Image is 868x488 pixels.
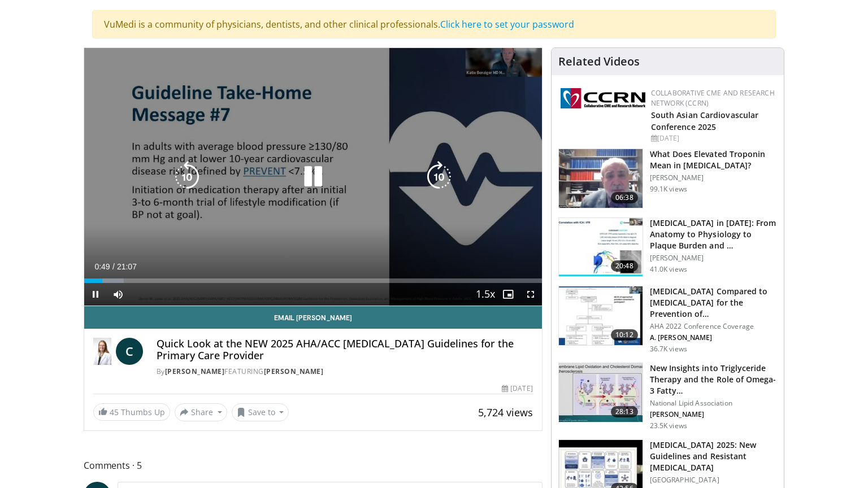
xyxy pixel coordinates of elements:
div: [DATE] [651,133,775,143]
p: 41.0K views [650,265,687,274]
img: Dr. Catherine P. Benziger [93,338,111,365]
span: 10:12 [611,329,638,341]
a: Collaborative CME and Research Network (CCRN) [651,88,775,108]
h4: Related Videos [558,55,640,68]
h3: New Insights into Triglyceride Therapy and the Role of Omega-3 Fatty… [650,363,777,396]
span: / [112,262,115,271]
a: 45 Thumbs Up [93,403,170,421]
span: 45 [110,407,119,417]
span: 20:48 [611,260,638,272]
button: Save to [232,403,289,421]
button: Playback Rate [474,283,497,306]
h3: [MEDICAL_DATA] in [DATE]: From Anatomy to Physiology to Plaque Burden and … [650,217,777,251]
img: 45ea033d-f728-4586-a1ce-38957b05c09e.150x105_q85_crop-smart_upscale.jpg [559,363,643,422]
span: 21:07 [117,262,137,271]
a: South Asian Cardiovascular Conference 2025 [651,110,759,132]
a: Email [PERSON_NAME] [84,306,542,329]
span: Comments 5 [84,458,542,473]
button: Pause [84,283,107,306]
a: 28:13 New Insights into Triglyceride Therapy and the Role of Omega-3 Fatty… National Lipid Associ... [558,363,777,430]
button: Mute [107,283,129,306]
span: 06:38 [611,192,638,203]
p: [GEOGRAPHIC_DATA] [650,476,777,485]
p: AHA 2022 Conference Coverage [650,322,777,331]
div: Progress Bar [84,278,542,283]
div: By FEATURING [157,367,533,377]
p: [PERSON_NAME] [650,254,777,263]
p: National Lipid Association [650,399,777,408]
a: C [116,338,143,365]
span: 0:49 [94,262,110,271]
span: 5,724 views [478,406,533,419]
a: [PERSON_NAME] [264,367,324,376]
h3: What Does Elevated Troponin Mean in [MEDICAL_DATA]? [650,149,777,171]
a: Click here to set your password [440,18,574,30]
video-js: Video Player [84,48,542,306]
button: Fullscreen [519,283,542,306]
a: 06:38 What Does Elevated Troponin Mean in [MEDICAL_DATA]? [PERSON_NAME] 99.1K views [558,149,777,208]
p: [PERSON_NAME] [650,410,777,419]
img: 98daf78a-1d22-4ebe-927e-10afe95ffd94.150x105_q85_crop-smart_upscale.jpg [559,149,643,208]
img: 823da73b-7a00-425d-bb7f-45c8b03b10c3.150x105_q85_crop-smart_upscale.jpg [559,218,643,277]
img: 7c0f9b53-1609-4588-8498-7cac8464d722.150x105_q85_crop-smart_upscale.jpg [559,286,643,345]
h3: [MEDICAL_DATA] Compared to [MEDICAL_DATA] for the Prevention of… [650,286,777,320]
div: VuMedi is a community of physicians, dentists, and other clinical professionals. [92,10,776,38]
a: [PERSON_NAME] [165,367,225,376]
div: [DATE] [502,384,532,394]
p: 36.7K views [650,345,687,354]
h4: Quick Look at the NEW 2025 AHA/ACC [MEDICAL_DATA] Guidelines for the Primary Care Provider [157,338,533,362]
button: Share [175,403,227,421]
h3: [MEDICAL_DATA] 2025: New Guidelines and Resistant [MEDICAL_DATA] [650,439,777,473]
p: [PERSON_NAME] [650,173,777,182]
button: Enable picture-in-picture mode [497,283,519,306]
a: 20:48 [MEDICAL_DATA] in [DATE]: From Anatomy to Physiology to Plaque Burden and … [PERSON_NAME] 4... [558,217,777,277]
p: A. [PERSON_NAME] [650,333,777,342]
p: 99.1K views [650,185,687,194]
span: 28:13 [611,406,638,417]
a: 10:12 [MEDICAL_DATA] Compared to [MEDICAL_DATA] for the Prevention of… AHA 2022 Conference Covera... [558,286,777,354]
img: a04ee3ba-8487-4636-b0fb-5e8d268f3737.png.150x105_q85_autocrop_double_scale_upscale_version-0.2.png [561,88,645,108]
p: 23.5K views [650,421,687,430]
